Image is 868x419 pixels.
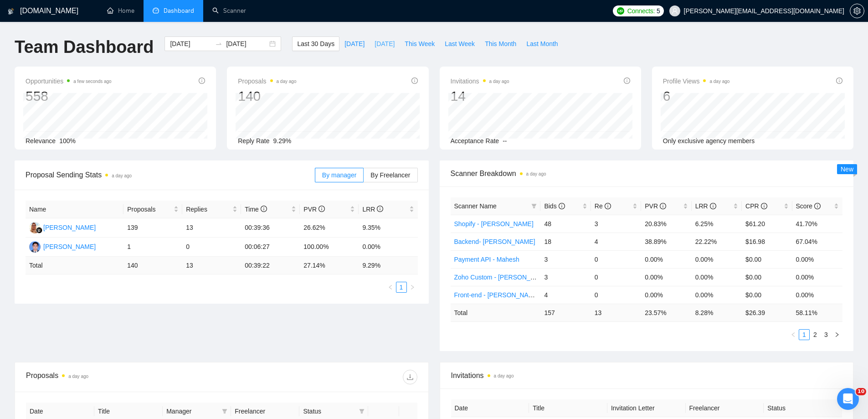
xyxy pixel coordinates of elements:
[742,304,792,321] td: $ 26.39
[403,370,417,384] button: download
[292,36,339,51] button: Last 30 Days
[810,330,820,340] a: 2
[303,206,325,213] span: PVR
[810,329,821,340] li: 2
[540,250,591,268] td: 3
[297,39,334,49] span: Last 30 Days
[660,203,666,209] span: info-circle
[792,286,842,304] td: 0.00%
[745,202,767,210] span: CPR
[396,282,407,293] li: 1
[617,7,624,15] img: upwork-logo.png
[385,282,396,293] li: Previous Page
[764,399,842,417] th: Status
[531,203,537,209] span: filter
[362,206,383,213] span: LRR
[641,250,691,268] td: 0.00%
[454,291,540,299] a: Front-end - [PERSON_NAME]
[451,137,499,145] span: Acceptance Rate
[742,233,792,250] td: $16.98
[595,202,611,210] span: Re
[834,332,840,337] span: right
[112,173,132,178] time: a day ago
[123,218,182,238] td: 139
[15,36,154,58] h1: Team Dashboard
[454,220,534,228] a: Shopify - [PERSON_NAME]
[692,268,742,286] td: 0.00%
[26,88,112,105] div: 558
[26,76,112,87] span: Opportunities
[591,304,641,321] td: 13
[761,203,767,209] span: info-circle
[440,36,480,51] button: Last Week
[220,404,229,418] span: filter
[850,7,864,15] span: setting
[742,250,792,268] td: $0.00
[26,137,56,145] span: Relevance
[710,203,716,209] span: info-circle
[43,222,96,233] div: [PERSON_NAME]
[454,256,519,263] a: Payment API - Mahesh
[451,168,843,179] span: Scanner Breakdown
[856,388,866,395] span: 10
[559,203,565,209] span: info-circle
[692,250,742,268] td: 0.00%
[300,238,359,257] td: 100.00%
[850,4,864,18] button: setting
[407,282,418,293] button: right
[36,227,42,233] img: gigradar-bm.png
[607,399,686,417] th: Invitation Letter
[400,36,440,51] button: This Week
[841,166,853,173] span: New
[663,137,755,145] span: Only exclusive agency members
[529,399,607,417] th: Title
[8,4,14,19] img: logo
[182,218,241,238] td: 13
[624,78,630,84] span: info-circle
[182,238,241,257] td: 0
[526,39,558,49] span: Last Month
[663,76,730,87] span: Profile Views
[300,218,359,238] td: 26.62%
[540,286,591,304] td: 4
[814,203,821,209] span: info-circle
[641,233,691,250] td: 38.89%
[451,399,529,417] th: Date
[73,79,111,84] time: a few seconds ago
[215,40,222,47] span: swap-right
[29,223,96,231] a: NN[PERSON_NAME]
[59,137,76,145] span: 100%
[503,137,507,145] span: --
[686,399,764,417] th: Freelancer
[645,202,666,210] span: PVR
[68,374,88,379] time: a day ago
[695,202,716,210] span: LRR
[127,204,172,214] span: Proposals
[107,7,134,15] a: homeHome
[26,201,123,218] th: Name
[164,7,194,15] span: Dashboard
[788,329,799,340] button: left
[277,79,297,84] time: a day ago
[605,203,611,209] span: info-circle
[850,7,864,15] a: setting
[627,6,655,16] span: Connects:
[215,40,222,47] span: to
[529,199,539,213] span: filter
[238,76,296,87] span: Proposals
[832,329,842,340] button: right
[411,78,418,84] span: info-circle
[359,257,417,274] td: 9.29 %
[199,78,205,84] span: info-circle
[641,286,691,304] td: 0.00%
[241,257,300,274] td: 00:39:22
[821,330,831,340] a: 3
[591,233,641,250] td: 4
[591,250,641,268] td: 0
[403,373,417,381] span: download
[182,257,241,274] td: 13
[451,76,509,87] span: Invitations
[663,88,730,105] div: 6
[226,39,267,49] input: End date
[261,206,267,212] span: info-circle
